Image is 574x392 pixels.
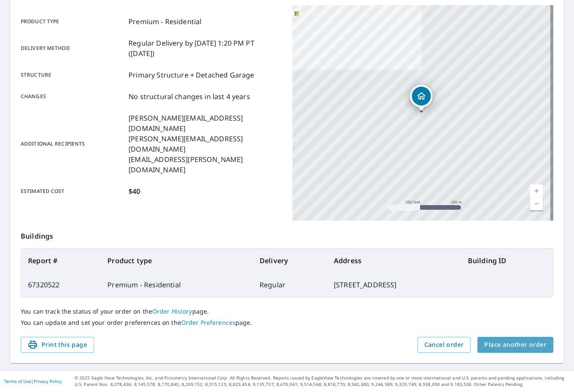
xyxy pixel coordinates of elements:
[129,186,140,196] p: $40
[21,273,100,297] td: 67320522
[34,378,62,384] a: Privacy Policy
[21,337,94,353] button: Print this page
[21,70,125,80] p: Structure
[424,339,464,350] span: Cancel order
[410,85,433,112] div: Dropped pin, building 1, Residential property, 861 Clydesdale Dr Maitland, FL 32751
[129,16,201,27] p: Premium - Residential
[100,249,253,273] th: Product type
[21,38,125,59] p: Delivery method
[21,16,125,27] p: Product type
[75,375,570,388] p: © 2025 Eagle View Technologies, Inc. and Pictometry International Corp. All Rights Reserved. Repo...
[530,197,543,210] a: Current Level 17, Zoom Out
[129,38,282,59] p: Regular Delivery by [DATE] 1:20 PM PT ([DATE])
[253,273,327,297] td: Regular
[484,339,546,350] span: Place another order
[417,337,471,353] button: Cancel order
[129,134,282,154] p: [PERSON_NAME][EMAIL_ADDRESS][DOMAIN_NAME]
[129,91,250,102] p: No structural changes in last 4 years
[152,307,192,315] a: Order History
[21,221,553,248] p: Buildings
[21,249,100,273] th: Report #
[21,319,553,327] p: You can update and set your order preferences on the page.
[129,113,282,134] p: [PERSON_NAME][EMAIL_ADDRESS][DOMAIN_NAME]
[181,318,235,327] a: Order Preferences
[21,186,125,196] p: Estimated cost
[530,184,543,197] a: Current Level 17, Zoom In
[129,154,282,175] p: [EMAIL_ADDRESS][PERSON_NAME][DOMAIN_NAME]
[129,70,254,80] p: Primary Structure + Detached Garage
[327,273,461,297] td: [STREET_ADDRESS]
[477,337,553,353] button: Place another order
[4,379,62,384] p: |
[21,308,553,315] p: You can track the status of your order on the page.
[100,273,253,297] td: Premium - Residential
[4,378,31,384] a: Terms of Use
[21,113,125,175] p: Additional recipients
[327,249,461,273] th: Address
[28,339,87,350] span: Print this page
[461,249,553,273] th: Building ID
[21,91,125,102] p: Changes
[253,249,327,273] th: Delivery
